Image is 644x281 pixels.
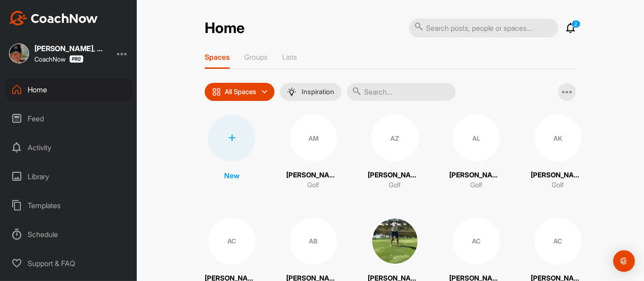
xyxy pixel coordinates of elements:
[453,114,500,162] div: AL
[5,107,133,130] div: Feed
[286,114,341,191] a: AM[PERSON_NAME]Golf
[534,114,582,162] div: AK
[286,170,341,181] p: [PERSON_NAME]
[9,11,98,25] img: CoachNow
[5,78,133,101] div: Home
[371,114,418,162] div: AZ
[302,88,334,95] p: Inspiration
[368,170,422,181] p: [PERSON_NAME]
[534,218,582,265] div: AC
[531,114,585,191] a: AK[PERSON_NAME]Golf
[290,114,337,162] div: AM
[449,114,504,191] a: AL[PERSON_NAME]Golf
[205,52,230,62] p: Spaces
[208,218,255,265] div: AC
[347,83,456,101] input: Search...
[282,52,297,62] p: Lists
[368,114,422,191] a: AZ[PERSON_NAME]Golf
[5,194,133,217] div: Templates
[212,87,221,96] img: icon
[34,55,83,63] div: CoachNow
[290,218,337,265] div: AB
[9,43,29,63] img: square_6f22663c80ea9c74e238617ec5116298.jpg
[409,19,558,38] input: Search posts, people or spaces...
[5,165,133,188] div: Library
[205,19,245,37] h2: Home
[371,218,418,265] img: square_16ab86b3e7507e255ecc9a7a1efa3f0f.jpg
[224,170,240,181] p: New
[613,250,635,272] div: Open Intercom Messenger
[69,55,83,63] img: CoachNow Pro
[572,20,581,28] p: 2
[5,252,133,275] div: Support & FAQ
[552,180,564,191] p: Golf
[5,223,133,246] div: Schedule
[531,170,585,181] p: [PERSON_NAME]
[471,180,483,191] p: Golf
[244,52,268,62] p: Groups
[5,136,133,159] div: Activity
[453,218,500,265] div: AC
[225,88,256,95] p: All Spaces
[34,45,107,52] div: [PERSON_NAME], PGA Master Teacher
[389,180,401,191] p: Golf
[449,170,504,181] p: [PERSON_NAME]
[308,180,320,191] p: Golf
[287,87,296,96] img: menuIcon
